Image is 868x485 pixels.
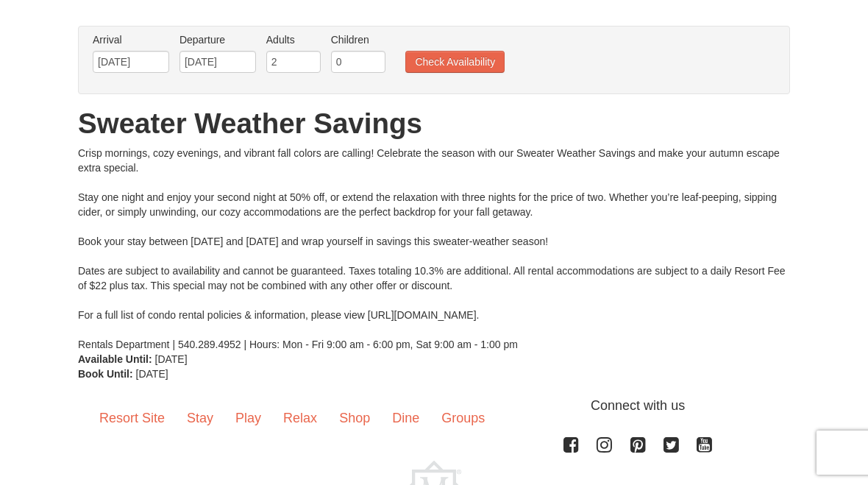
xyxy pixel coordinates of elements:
span: [DATE] [155,353,188,365]
label: Children [331,32,385,47]
strong: Available Until: [78,353,152,365]
a: Stay [176,396,224,442]
a: Resort Site [88,396,176,442]
label: Departure [179,32,256,47]
span: [DATE] [136,368,168,380]
a: Play [224,396,272,442]
label: Arrival [93,32,169,47]
a: Relax [272,396,328,442]
strong: Book Until: [78,368,133,380]
h1: Sweater Weather Savings [78,109,790,138]
div: Crisp mornings, cozy evenings, and vibrant fall colors are calling! Celebrate the season with our... [78,146,790,352]
a: Dine [381,396,430,442]
label: Adults [266,32,321,47]
a: Shop [328,396,381,442]
a: Groups [430,396,496,442]
button: Check Availability [405,51,505,73]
